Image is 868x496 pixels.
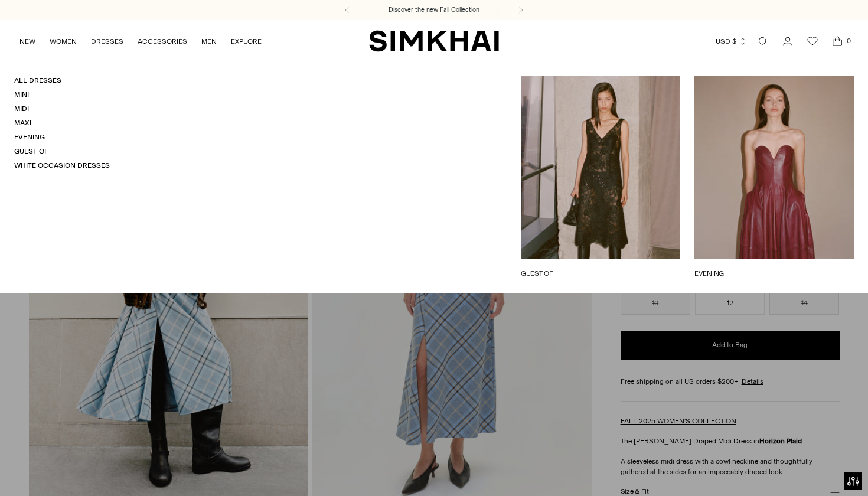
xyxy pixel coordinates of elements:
a: SIMKHAI [369,30,499,53]
a: NEW [19,28,35,54]
a: MEN [201,28,217,54]
a: WOMEN [50,28,77,54]
a: ACCESSORIES [138,28,187,54]
a: Go to the account page [776,30,800,53]
iframe: Sign Up via Text for Offers [9,451,119,487]
a: Discover the new Fall Collection [389,5,479,15]
a: Open cart modal [825,30,849,53]
button: USD $ [716,28,747,54]
a: EXPLORE [231,28,262,54]
a: DRESSES [91,28,123,54]
a: Open search modal [751,30,775,53]
a: Wishlist [801,30,824,53]
span: 0 [843,35,854,46]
